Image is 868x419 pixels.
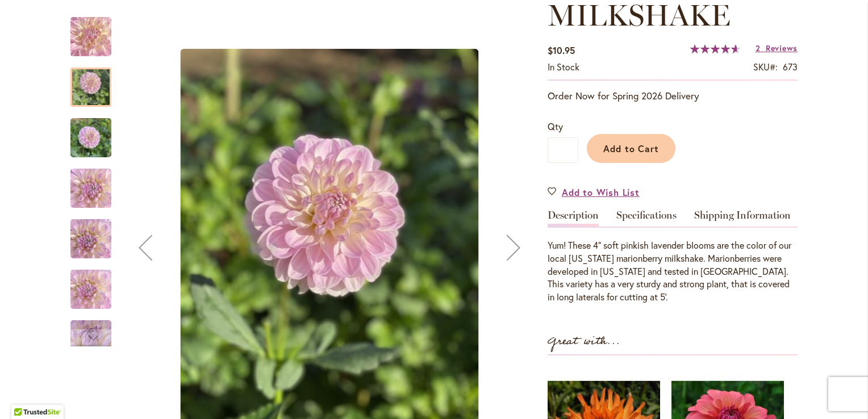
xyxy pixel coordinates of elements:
button: Add to Cart [587,134,675,163]
div: MARIONBERRY MILKSHAKE [70,208,123,258]
a: 2 Reviews [756,43,798,53]
img: MARIONBERRY MILKSHAKE [50,165,132,211]
div: MARIONBERRY MILKSHAKE [70,157,123,208]
div: Detailed Product Info [548,210,798,304]
strong: Great with... [548,332,620,351]
span: In stock [548,61,579,73]
p: Order Now for Spring 2026 Delivery [548,89,798,103]
strong: SKU [753,61,778,73]
span: Add to Cart [603,143,660,154]
span: 2 [756,43,761,53]
p: Yum! These 4" soft pinkish lavender blooms are the color of our local [US_STATE] marionberry milk... [548,239,798,304]
div: 673 [783,61,798,74]
img: MARIONBERRY MILKSHAKE [70,111,111,165]
span: Reviews [766,43,798,53]
iframe: Launch Accessibility Center [9,379,40,410]
div: Next [70,329,111,346]
span: $10.95 [548,44,575,56]
div: MARIONBERRY MILKSHAKE [70,56,123,107]
div: MARIONBERRY MILKSHAKE [70,107,123,157]
a: Add to Wish List [548,186,640,199]
img: MARIONBERRY MILKSHAKE [70,253,111,325]
a: Specifications [616,210,677,227]
div: MARIONBERRY MILKSHAKE [70,309,111,359]
img: MARIONBERRY MILKSHAKE [70,212,111,266]
span: Add to Wish List [562,186,640,199]
div: MARIONBERRY MILKSHAKE [70,258,123,309]
div: 93% [690,44,740,53]
div: MARIONBERRY MILKSHAKE [70,6,123,56]
a: Shipping Information [694,210,791,227]
a: Description [548,210,599,227]
div: Availability [548,61,579,74]
span: Qty [548,120,563,132]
